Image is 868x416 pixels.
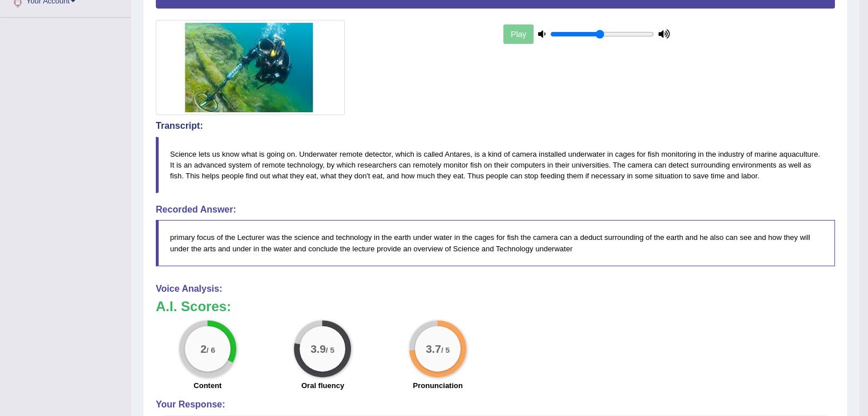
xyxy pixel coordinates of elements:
[156,399,835,410] h4: Your Response:
[413,380,462,391] label: Pronunciation
[156,299,231,314] b: A.I. Scores:
[441,345,450,354] small: / 5
[156,220,835,266] blockquote: primary focus of the Lecturer was the science and technology in the earth under water in the cage...
[207,345,215,354] small: / 6
[156,137,835,193] blockquote: Science lets us know what is going on. Underwater remote detector, which is called Antares, is a ...
[156,205,835,215] h4: Recorded Answer:
[193,380,221,391] label: Content
[311,342,326,354] big: 3.9
[156,284,835,294] h4: Voice Analysis:
[200,342,207,354] big: 2
[156,121,835,131] h4: Transcript:
[426,342,441,354] big: 3.7
[326,345,334,354] small: / 5
[301,380,344,391] label: Oral fluency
